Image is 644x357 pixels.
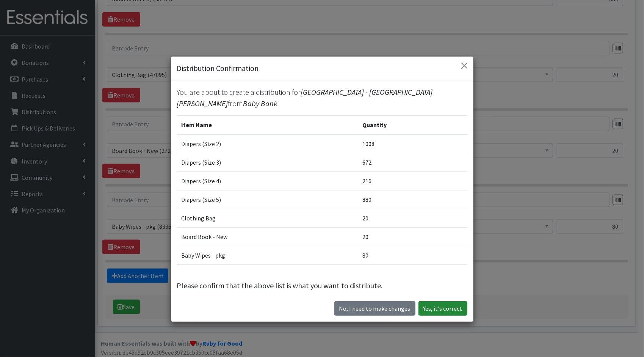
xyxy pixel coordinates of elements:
td: 672 [358,153,467,172]
span: Baby Bank [243,99,278,108]
td: 216 [358,172,467,190]
td: 20 [358,209,467,228]
td: 1008 [358,134,467,153]
td: 20 [358,228,467,246]
button: Close [458,60,470,72]
td: Clothing Bag [177,209,358,228]
th: Quantity [358,116,467,135]
button: No I need to make changes [334,301,415,316]
h5: Distribution Confirmation [177,63,259,74]
td: Diapers (Size 2) [177,134,358,153]
button: Yes, it's correct [418,301,467,316]
td: Baby Wipes - pkg [177,246,358,265]
p: Please confirm that the above list is what you want to distribute. [177,280,467,291]
td: Diapers (Size 4) [177,172,358,190]
td: 80 [358,246,467,265]
p: You are about to create a distribution for from [177,86,467,109]
td: Board Book - New [177,228,358,246]
td: 880 [358,190,467,209]
td: Diapers (Size 5) [177,190,358,209]
span: [GEOGRAPHIC_DATA] - [GEOGRAPHIC_DATA][PERSON_NAME] [177,87,433,108]
td: Diapers (Size 3) [177,153,358,172]
th: Item Name [177,116,358,135]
